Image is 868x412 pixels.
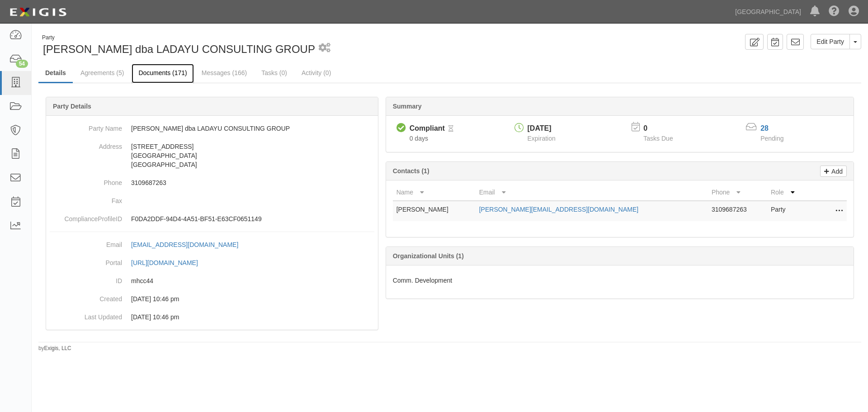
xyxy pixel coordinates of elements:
th: Role [767,184,811,201]
th: Phone [708,184,767,201]
span: Expiration [528,135,556,142]
a: Agreements (5) [74,64,131,82]
a: Edit Party [811,34,850,49]
b: Summary [393,103,422,110]
td: [PERSON_NAME] [393,201,476,221]
dt: ComplianceProfileID [50,210,122,223]
div: Garcia, Daniel R. dba LADAYU CONSULTING GROUP [38,34,443,57]
dt: Portal [50,254,122,267]
dd: 08/05/2024 10:46 pm [50,290,374,308]
a: Details [38,64,73,83]
a: 28 [760,124,769,132]
i: 1 scheduled workflow [319,43,330,53]
td: Party [767,201,811,221]
dt: Fax [50,192,122,205]
a: Documents (171) [132,64,193,83]
th: Name [393,184,476,201]
dt: Phone [50,174,122,187]
a: Messages (166) [195,64,254,82]
span: Since 10/08/2025 [410,135,428,142]
div: 54 [16,60,28,68]
a: [EMAIL_ADDRESS][DOMAIN_NAME] [131,241,248,248]
span: [PERSON_NAME] dba LADAYU CONSULTING GROUP [43,43,315,55]
img: logo-5460c22ac91f19d4615b14bd174203de0afe785f0fc80cf4dbbc73dc1793850b.png [7,4,69,20]
div: Party [42,34,315,42]
dt: ID [50,272,122,285]
a: [PERSON_NAME][EMAIL_ADDRESS][DOMAIN_NAME] [479,206,638,213]
dt: Party Name [50,119,122,133]
dd: mhcc44 [50,272,374,290]
dt: Last Updated [50,308,122,322]
a: Tasks (0) [255,64,294,82]
div: [EMAIL_ADDRESS][DOMAIN_NAME] [131,240,238,249]
p: Add [829,166,843,176]
div: Compliant [410,123,445,134]
i: Pending Review [448,126,453,132]
b: Organizational Units (1) [393,252,464,260]
span: Pending [760,135,783,142]
small: by [38,345,71,352]
dt: Email [50,236,122,249]
a: [URL][DOMAIN_NAME] [131,259,208,266]
i: Compliant [396,123,406,133]
dt: Created [50,290,122,303]
a: Activity (0) [295,64,338,82]
i: Help Center - Complianz [829,6,840,17]
span: Tasks Due [643,135,673,142]
dd: 08/05/2024 10:46 pm [50,308,374,326]
a: Add [820,166,847,177]
th: Email [476,184,708,201]
dd: 3109687263 [50,174,374,192]
b: Contacts (1) [393,167,429,175]
dd: [STREET_ADDRESS] [GEOGRAPHIC_DATA] [GEOGRAPHIC_DATA] [50,137,374,174]
p: F0DA2DDF-94D4-4A51-BF51-E63CF0651149 [131,214,374,223]
dd: [PERSON_NAME] dba LADAYU CONSULTING GROUP [50,119,374,137]
span: Comm. Development [393,277,453,284]
p: 0 [643,123,684,134]
div: [DATE] [528,123,556,134]
td: 3109687263 [708,201,767,221]
b: Party Details [53,103,91,110]
dt: Address [50,137,122,151]
a: Exigis, LLC [44,345,71,351]
a: [GEOGRAPHIC_DATA] [731,3,806,21]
